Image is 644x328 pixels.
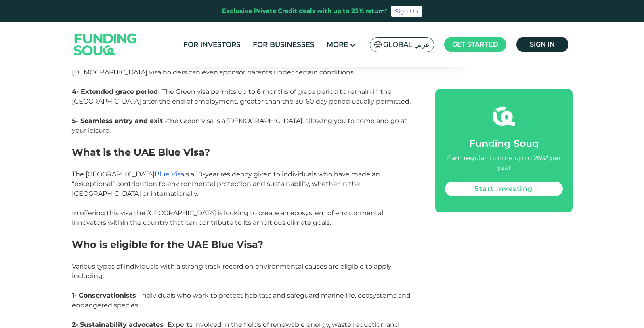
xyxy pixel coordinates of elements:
span: The [GEOGRAPHIC_DATA] is a 10-year residency given to individuals who have made an “exceptional” ... [72,170,383,226]
img: SA Flag [374,41,382,48]
a: For Businesses [251,38,317,51]
span: Get started [452,40,498,48]
div: Exclusive Private Credit deals with up to 23% return* [222,6,388,16]
span: - The Green visa permits up to 6 months of grace period to remain in the [GEOGRAPHIC_DATA] after ... [72,88,411,105]
a: For Investors [181,38,243,51]
strong: 1- Conservationists [72,292,136,299]
a: Sign Up [391,6,422,17]
strong: 5- Seamless entry and exit - [72,117,167,125]
span: Sign in [530,40,555,48]
span: Various types of individuals with a strong track record on environmental causes are eligible to a... [72,262,392,280]
span: Who is eligible for the UAE Blue Visa? [72,239,263,250]
img: Logo [66,24,145,65]
span: More [327,40,348,49]
span: Funding Souq [469,138,539,149]
img: fsicon [493,105,515,127]
strong: 4- Extended grace period [72,88,158,95]
div: Earn regular income up to 26%* per year [445,153,563,173]
span: What is the UAE Blue Visa? [72,146,210,158]
span: the Green visa is a [DEMOGRAPHIC_DATA], allowing you to come and go at your leisure. [72,117,407,134]
a: Blue Visa [155,170,184,178]
a: Start investing [445,182,563,196]
span: Global عربي [383,40,430,49]
a: Sign in [516,37,568,52]
span: - Individuals who work to protect habitats and safeguard marine life, ecosystems and endangered s... [72,292,411,309]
